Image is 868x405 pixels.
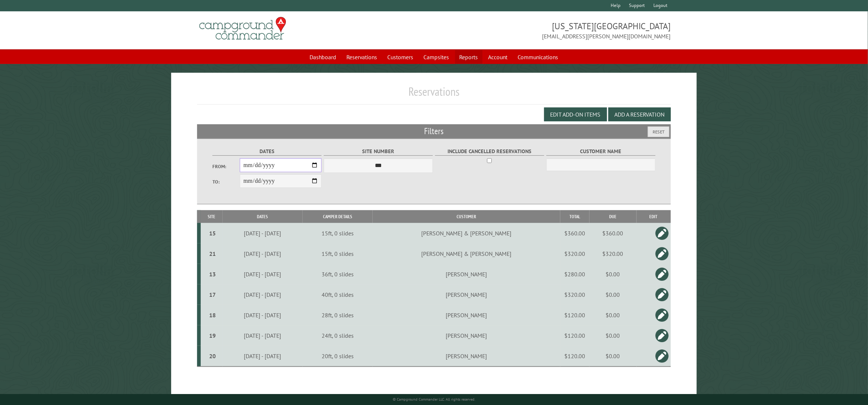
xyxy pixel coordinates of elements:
div: 20 [204,352,221,360]
a: Reports [455,50,483,64]
h2: Filters [197,124,671,138]
div: [DATE] - [DATE] [224,291,302,298]
th: Camper Details [303,210,372,223]
td: 40ft, 0 slides [303,284,372,305]
td: [PERSON_NAME] [373,325,560,346]
a: Account [484,50,512,64]
div: [DATE] - [DATE] [224,230,302,237]
td: $0.00 [589,325,637,346]
a: Communications [514,50,563,64]
td: $120.00 [560,346,589,367]
a: Campsites [419,50,454,64]
td: $0.00 [589,284,637,305]
td: $120.00 [560,325,589,346]
div: 19 [204,332,221,339]
h1: Reservations [197,84,671,105]
td: [PERSON_NAME] & [PERSON_NAME] [373,243,560,264]
th: Edit [637,210,671,223]
td: 36ft, 0 slides [303,264,372,284]
div: [DATE] - [DATE] [224,332,302,339]
td: [PERSON_NAME] [373,305,560,325]
button: Edit Add-on Items [544,107,607,121]
td: [PERSON_NAME] [373,346,560,367]
label: Include Cancelled Reservations [435,147,544,156]
th: Site [201,210,222,223]
div: 17 [204,291,221,298]
small: © Campground Commander LLC. All rights reserved. [393,397,475,402]
td: $320.00 [589,243,637,264]
td: $320.00 [560,243,589,264]
div: 21 [204,250,221,257]
td: $0.00 [589,264,637,284]
div: 18 [204,311,221,319]
th: Due [589,210,637,223]
td: 24ft, 0 slides [303,325,372,346]
div: [DATE] - [DATE] [224,311,302,319]
label: Dates [212,147,322,156]
td: 15ft, 0 slides [303,223,372,243]
img: Campground Commander [197,14,288,43]
th: Dates [223,210,303,223]
button: Reset [648,126,669,137]
th: Customer [373,210,560,223]
span: [US_STATE][GEOGRAPHIC_DATA] [EMAIL_ADDRESS][PERSON_NAME][DOMAIN_NAME] [434,20,671,41]
button: Add a Reservation [608,107,671,121]
div: [DATE] - [DATE] [224,250,302,257]
td: $120.00 [560,305,589,325]
td: $0.00 [589,346,637,367]
a: Reservations [342,50,382,64]
td: $0.00 [589,305,637,325]
label: Site Number [324,147,433,156]
div: 13 [204,270,221,278]
td: $360.00 [560,223,589,243]
label: Customer Name [546,147,656,156]
td: [PERSON_NAME] [373,264,560,284]
td: [PERSON_NAME] & [PERSON_NAME] [373,223,560,243]
td: 28ft, 0 slides [303,305,372,325]
a: Customers [383,50,418,64]
td: 20ft, 0 slides [303,346,372,367]
div: [DATE] - [DATE] [224,352,302,360]
th: Total [560,210,589,223]
td: $320.00 [560,284,589,305]
div: 15 [204,230,221,237]
label: From: [212,163,240,170]
td: $360.00 [589,223,637,243]
label: To: [212,178,240,185]
td: 15ft, 0 slides [303,243,372,264]
a: Dashboard [306,50,341,64]
td: $280.00 [560,264,589,284]
div: [DATE] - [DATE] [224,270,302,278]
td: [PERSON_NAME] [373,284,560,305]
